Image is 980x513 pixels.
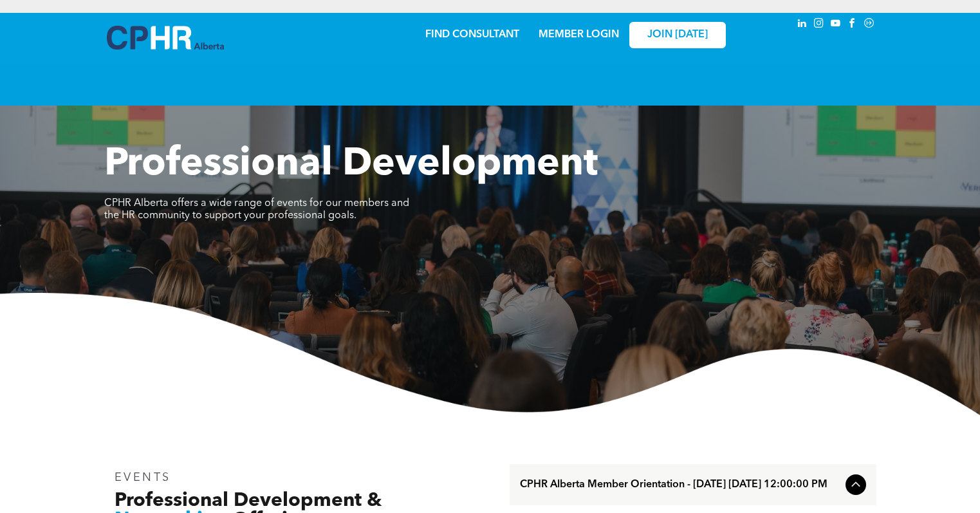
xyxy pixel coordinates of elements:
[795,16,809,33] a: linkedin
[539,30,619,40] a: MEMBER LOGIN
[829,16,843,33] a: youtube
[115,491,382,510] span: Professional Development &
[846,16,860,33] a: facebook
[107,26,224,50] img: A blue and white logo for cp alberta
[862,16,876,33] a: Social network
[104,145,598,184] span: Professional Development
[812,16,826,33] a: instagram
[520,479,840,491] span: CPHR Alberta Member Orientation - [DATE] [DATE] 12:00:00 PM
[629,22,726,48] a: JOIN [DATE]
[115,472,172,483] span: EVENTS
[104,198,409,221] span: CPHR Alberta offers a wide range of events for our members and the HR community to support your p...
[647,29,708,41] span: JOIN [DATE]
[425,30,519,40] a: FIND CONSULTANT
